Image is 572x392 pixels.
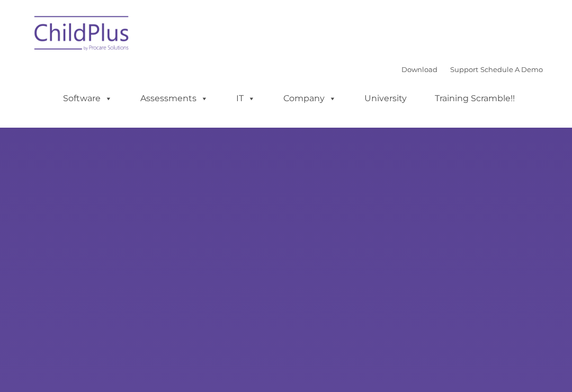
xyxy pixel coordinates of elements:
a: Assessments [130,88,219,109]
img: ChildPlus by Procare Solutions [29,8,135,61]
a: Company [273,88,347,109]
a: Schedule A Demo [480,65,543,74]
a: University [354,88,417,109]
a: Download [401,65,437,74]
a: IT [226,88,266,109]
a: Software [52,88,123,109]
a: Training Scramble!! [424,88,525,109]
font: | [401,65,543,74]
a: Support [450,65,478,74]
